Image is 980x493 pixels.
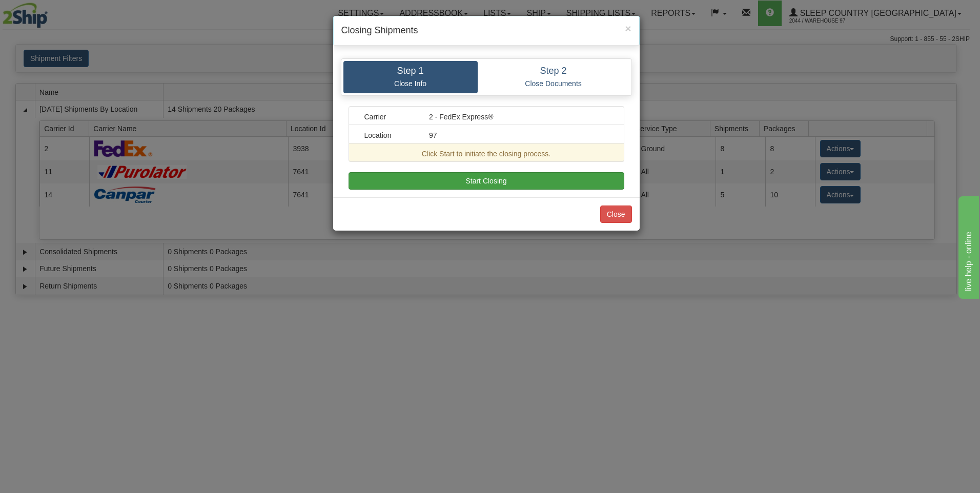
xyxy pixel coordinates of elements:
[625,23,631,34] button: Close
[478,61,629,93] a: Step 2 Close Documents
[351,79,470,88] p: Close Info
[341,24,631,37] h4: Closing Shipments
[421,130,616,140] div: 97
[357,149,616,159] div: Click Start to initiate the closing process.
[421,112,616,122] div: 2 - FedEx Express®
[343,61,478,93] a: Step 1 Close Info
[357,112,422,122] div: Carrier
[625,23,631,34] span: ×
[485,79,622,88] p: Close Documents
[600,206,632,223] button: Close
[8,6,95,18] div: live help - online
[357,130,422,140] div: Location
[485,66,622,76] h4: Step 2
[349,172,624,190] button: Start Closing
[351,66,470,76] h4: Step 1
[956,194,979,299] iframe: chat widget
